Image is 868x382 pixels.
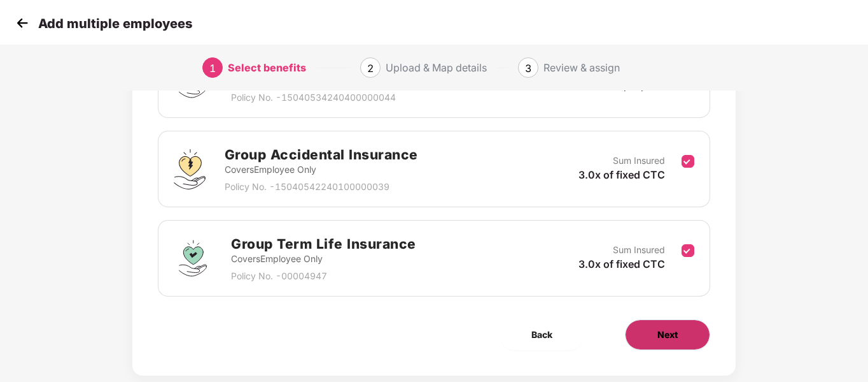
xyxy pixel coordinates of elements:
h2: Group Term Life Insurance [231,233,416,254]
span: 3.0x of fixed CTC [578,258,665,270]
span: Next [657,328,678,342]
span: Back [531,328,552,342]
p: Covers Employee Only [231,252,416,266]
button: Next [625,320,710,350]
p: Policy No. - 15040534240400000044 [231,91,411,105]
img: svg+xml;base64,PHN2ZyBpZD0iR3JvdXBfVGVybV9MaWZlX0luc3VyYW5jZSIgZGF0YS1uYW1lPSJHcm91cCBUZXJtIExpZm... [174,239,212,277]
p: Policy No. - 15040542240100000039 [225,180,418,194]
p: Sum Insured [613,243,665,257]
span: 3.0x of fixed CTC [578,168,665,181]
img: svg+xml;base64,PHN2ZyB4bWxucz0iaHR0cDovL3d3dy53My5vcmcvMjAwMC9zdmciIHdpZHRoPSIzMCIgaGVpZ2h0PSIzMC... [13,13,32,33]
div: Upload & Map details [386,57,487,78]
p: Covers Employee Only [225,163,418,177]
button: Back [500,320,584,350]
span: 1 [209,62,216,75]
span: ₹5,00,000 [612,79,665,92]
div: Select benefits [228,57,306,78]
div: Review & assign [543,57,620,78]
p: Sum Insured [613,154,665,168]
span: 3 [525,62,531,75]
h2: Group Accidental Insurance [225,144,418,165]
img: svg+xml;base64,PHN2ZyB4bWxucz0iaHR0cDovL3d3dy53My5vcmcvMjAwMC9zdmciIHdpZHRoPSI0OS4zMjEiIGhlaWdodD... [174,149,205,189]
p: Policy No. - 00004947 [231,269,416,283]
p: Add multiple employees [38,16,192,31]
span: 2 [367,62,374,75]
